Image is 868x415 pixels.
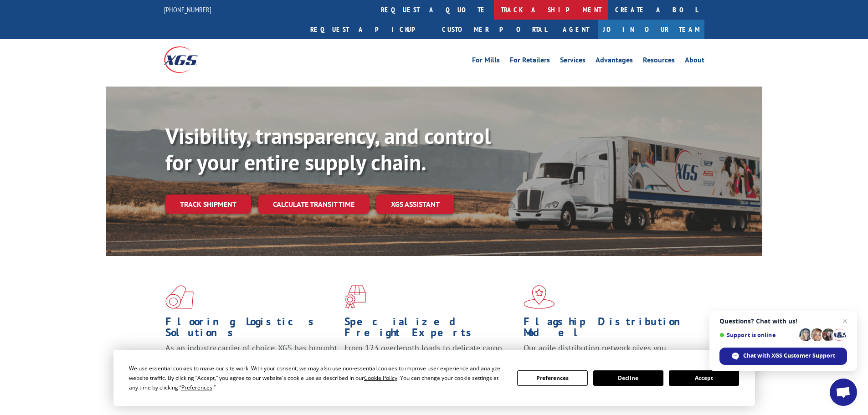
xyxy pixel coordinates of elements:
p: From 123 overlength loads to delicate cargo, our experienced staff knows the best way to move you... [344,343,517,383]
div: Chat with XGS Customer Support [719,348,847,365]
a: Join Our Team [598,20,704,39]
h1: Specialized Freight Experts [344,316,517,343]
div: We use essential cookies to make our site work. With your consent, we may also use non-essential ... [129,364,506,392]
div: Cookie Consent Prompt [113,350,755,406]
a: Track shipment [165,195,251,214]
a: [PHONE_NUMBER] [164,5,211,14]
a: Resources [643,56,675,67]
a: Request a pickup [303,20,435,39]
span: Preferences [181,384,212,391]
img: xgs-icon-total-supply-chain-intelligence-red [165,285,194,309]
a: For Retailers [510,56,550,67]
img: xgs-icon-focused-on-flooring-red [344,285,366,309]
span: Chat with XGS Customer Support [743,352,835,360]
a: For Mills [472,56,500,67]
button: Decline [593,370,663,386]
span: Cookie Policy [364,374,397,382]
span: Close chat [839,316,850,327]
button: Accept [669,370,739,386]
h1: Flooring Logistics Solutions [165,316,338,343]
h1: Flagship Distribution Model [524,316,696,343]
img: xgs-icon-flagship-distribution-model-red [524,285,555,309]
a: About [685,56,704,67]
a: XGS ASSISTANT [376,195,454,214]
span: Our agile distribution network gives you nationwide inventory management on demand. [524,343,691,364]
span: As an industry carrier of choice, XGS has brought innovation and dedication to flooring logistics... [165,343,337,375]
a: Services [560,56,586,67]
b: Visibility, transparency, and control for your entire supply chain. [165,122,491,176]
a: Customer Portal [435,20,554,39]
span: Support is online [719,332,796,338]
a: Calculate transit time [258,195,369,214]
button: Preferences [517,370,587,386]
div: Open chat [830,379,857,406]
span: Questions? Chat with us! [719,318,847,325]
a: Agent [554,20,598,39]
a: Advantages [596,56,633,67]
